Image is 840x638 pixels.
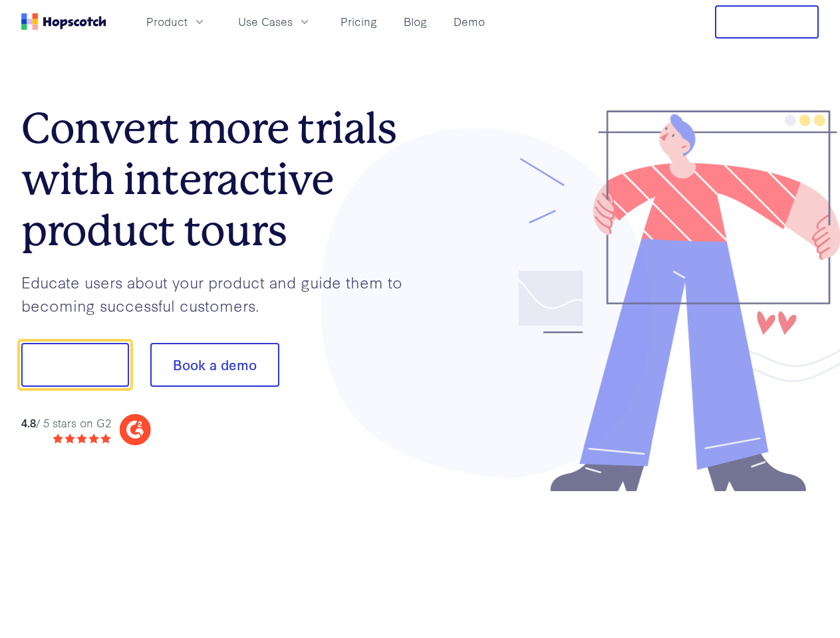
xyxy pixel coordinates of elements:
[146,13,188,30] span: Product
[238,13,293,30] span: Use Cases
[21,343,129,387] button: Show me!
[335,11,382,33] a: Pricing
[21,270,420,316] p: Educate users about your product and guide them to becoming successful customers.
[230,11,319,33] button: Use Cases
[21,415,111,431] div: / 5 stars on G2
[150,343,279,387] button: Book a demo
[21,103,420,256] h1: Convert more trials with interactive product tours
[715,5,819,39] button: Free Trial
[448,11,490,33] a: Demo
[138,11,214,33] button: Product
[21,415,36,430] strong: 4.8
[398,11,432,33] a: Blog
[21,13,106,30] a: Home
